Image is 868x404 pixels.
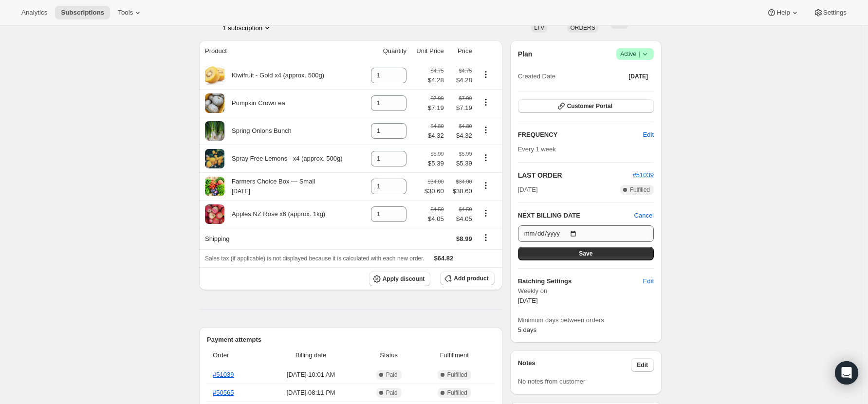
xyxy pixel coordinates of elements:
span: | [639,50,640,58]
a: #51039 [633,171,654,179]
button: Add product [440,272,494,285]
button: Settings [808,6,852,19]
button: [DATE] [623,70,654,83]
small: $7.99 [431,95,444,101]
span: $64.82 [434,255,454,262]
span: Apply discount [383,275,425,283]
span: LTV [534,24,544,31]
button: Product actions [478,97,494,108]
span: Subscriptions [61,9,104,17]
span: Billing date [264,350,358,360]
div: Open Intercom Messenger [835,361,858,385]
small: $4.80 [431,123,444,129]
button: Analytics [16,6,53,19]
th: Quantity [363,40,409,62]
h2: FREQUENCY [518,130,643,140]
th: Shipping [199,228,363,249]
span: $7.19 [428,103,444,113]
img: product img [205,121,224,141]
span: Edit [643,276,654,286]
div: Pumpkin Crown ea [224,98,285,108]
span: Weekly on [518,286,654,296]
span: $4.05 [450,214,472,224]
span: [DATE] [518,185,538,195]
button: Subscriptions [55,6,110,19]
span: $8.99 [456,235,472,242]
button: Edit [631,358,654,372]
button: Edit [637,127,660,143]
button: Save [518,247,654,260]
img: product img [205,66,224,85]
div: Spring Onions Bunch [224,126,292,136]
img: product img [205,177,224,196]
span: Created Date [518,72,555,81]
span: [DATE] [628,73,648,80]
span: Save [579,250,592,257]
img: product img [205,93,224,113]
th: Order [207,345,261,366]
button: Help [761,6,805,19]
span: Add product [454,275,488,282]
span: Fulfilled [630,186,650,194]
h2: LAST ORDER [518,170,633,180]
span: Customer Portal [567,102,612,110]
button: Product actions [478,125,494,135]
span: $5.39 [428,159,444,168]
span: Fulfillment [420,350,489,360]
span: Settings [823,9,847,17]
small: [DATE] [232,188,250,195]
h2: NEXT BILLING DATE [518,211,634,220]
div: Farmers Choice Box — Small [224,177,315,196]
button: Shipping actions [478,232,494,243]
span: $4.28 [428,75,444,85]
a: #51039 [213,371,234,378]
button: Apply discount [369,272,431,286]
button: Customer Portal [518,99,654,113]
button: Product actions [478,69,494,80]
small: $4.75 [431,68,444,73]
span: ORDERS [570,24,595,31]
span: No notes from customer [518,378,586,385]
img: product img [205,204,224,224]
button: Product actions [478,180,494,191]
span: [DATE] · 08:11 PM [264,388,358,398]
span: $30.60 [425,186,444,196]
th: Product [199,40,363,62]
small: $5.99 [459,151,472,157]
small: $4.80 [459,123,472,129]
th: Price [447,40,475,62]
small: $7.99 [459,95,472,101]
h6: Batching Settings [518,276,643,286]
button: Product actions [478,208,494,219]
span: 5 days [518,326,536,333]
span: Edit [637,361,648,369]
button: #51039 [633,170,654,180]
span: Status [364,350,414,360]
div: Spray Free Lemons - x4 (approx. 500g) [224,154,343,164]
span: Help [776,9,790,17]
span: Fulfilled [447,371,467,379]
span: Paid [386,389,398,397]
span: Every 1 week [518,146,556,153]
span: Minimum days between orders [518,315,654,325]
button: Cancel [634,211,654,220]
small: $4.75 [459,68,472,73]
div: Apples NZ Rose x6 (approx. 1kg) [224,209,325,219]
small: $4.50 [431,206,444,212]
span: Edit [643,130,654,140]
small: $5.99 [431,151,444,157]
span: $30.60 [450,186,472,196]
small: $34.00 [428,179,444,184]
h2: Payment attempts [207,335,495,345]
button: Tools [112,6,148,19]
th: Unit Price [409,40,447,62]
div: Kiwifruit - Gold x4 (approx. 500g) [224,71,324,80]
span: Sales tax (if applicable) is not displayed because it is calculated with each new order. [205,255,425,262]
button: Edit [637,274,660,289]
span: Active [620,49,650,59]
button: Product actions [222,23,272,33]
span: $5.39 [450,159,472,168]
span: $7.19 [450,103,472,113]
